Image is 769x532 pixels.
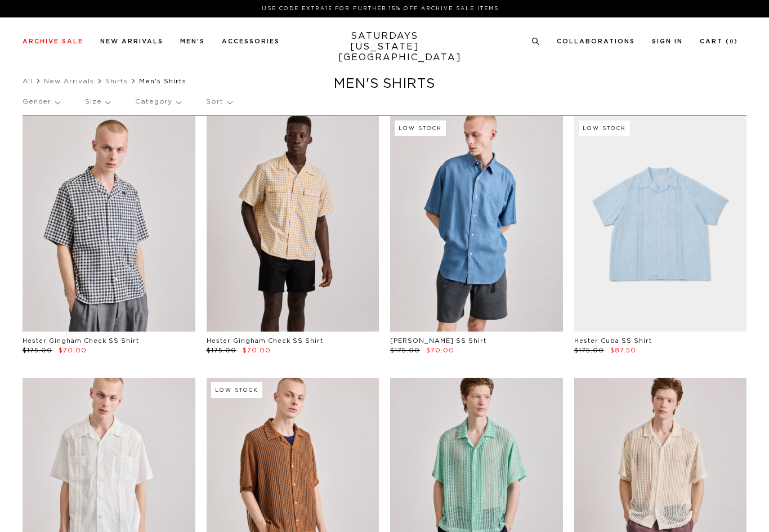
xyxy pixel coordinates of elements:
[652,38,683,44] a: Sign In
[85,89,110,115] p: Size
[700,38,738,44] a: Cart (0)
[23,89,60,115] p: Gender
[180,38,205,44] a: Men's
[730,39,734,44] small: 0
[135,89,181,115] p: Category
[44,78,94,84] a: New Arrivals
[390,347,420,354] span: $175.00
[23,38,83,44] a: Archive Sale
[426,347,454,354] span: $70.00
[100,38,163,44] a: New Arrivals
[574,338,652,344] a: Hester Cuba SS Shirt
[395,120,446,136] div: Low Stock
[390,338,486,344] a: [PERSON_NAME] SS Shirt
[211,382,262,398] div: Low Stock
[574,347,604,354] span: $175.00
[207,347,236,354] span: $175.00
[23,338,139,344] a: Hester Gingham Check SS Shirt
[610,347,636,354] span: $87.50
[23,347,52,354] span: $175.00
[23,78,33,84] a: All
[105,78,128,84] a: Shirts
[206,89,231,115] p: Sort
[139,78,186,84] span: Men's Shirts
[27,5,734,13] p: Use Code EXTRA15 for Further 15% Off Archive Sale Items
[338,31,431,63] a: SATURDAYS[US_STATE][GEOGRAPHIC_DATA]
[579,120,630,136] div: Low Stock
[243,347,271,354] span: $70.00
[59,347,87,354] span: $70.00
[222,38,280,44] a: Accessories
[207,338,323,344] a: Hester Gingham Check SS Shirt
[557,38,635,44] a: Collaborations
